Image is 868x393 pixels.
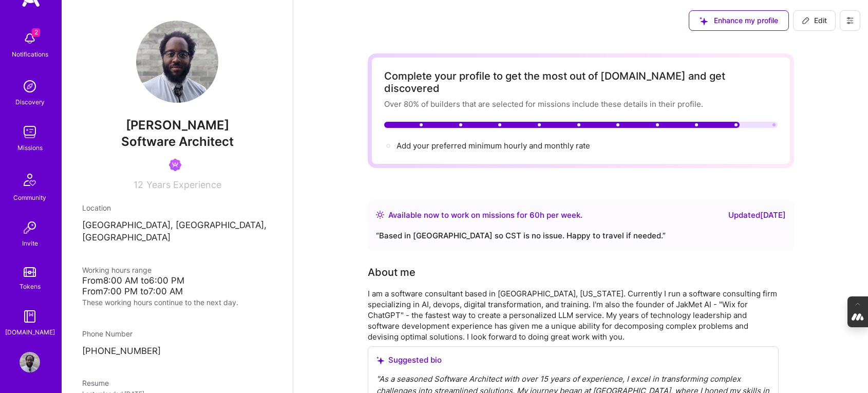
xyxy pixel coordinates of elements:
[136,21,218,103] img: User Avatar
[82,329,133,338] span: Phone Number
[82,275,272,286] div: From 8:00 AM to 6:00 PM
[82,379,109,387] span: Resume
[82,118,272,133] span: [PERSON_NAME]
[376,230,786,242] div: “ Based in [GEOGRAPHIC_DATA] so CST is no issue. Happy to travel if needed. ”
[530,210,540,220] span: 60
[384,99,778,109] div: Over 80% of builders that are selected for missions include these details in their profile.
[397,141,590,151] span: Add your preferred minimum hourly and monthly rate
[700,17,708,25] i: icon SuggestedTeams
[82,297,272,308] div: These working hours continue to the next day.
[20,28,40,49] img: bell
[793,10,836,31] button: Edit
[802,15,827,26] span: Edit
[388,209,582,221] div: Available now to work on missions for h per week .
[20,281,41,292] div: Tokens
[22,238,38,249] div: Invite
[24,267,36,277] img: tokens
[121,134,234,149] span: Software Architect
[20,76,40,97] img: discovery
[700,15,778,26] span: Enhance my profile
[15,97,45,107] div: Discovery
[82,345,272,358] p: [PHONE_NUMBER]
[32,28,40,36] span: 2
[368,288,779,342] div: I am a software consultant based in [GEOGRAPHIC_DATA], [US_STATE]. Currently I run a software con...
[5,327,55,338] div: [DOMAIN_NAME]
[376,211,384,219] img: Availability
[376,355,770,365] div: Suggested bio
[82,219,272,244] p: [GEOGRAPHIC_DATA], [GEOGRAPHIC_DATA], [GEOGRAPHIC_DATA]
[376,357,384,364] i: icon SuggestedTeams
[689,10,789,31] button: Enhance my profile
[17,352,43,372] a: User Avatar
[20,352,40,372] img: User Avatar
[13,192,46,203] div: Community
[17,167,42,192] img: Community
[82,202,272,213] div: Location
[728,209,786,221] div: Updated [DATE]
[82,266,152,274] span: Working hours range
[17,142,43,153] div: Missions
[134,179,143,190] span: 12
[20,122,40,142] img: teamwork
[146,179,221,190] span: Years Experience
[20,217,40,238] img: Invite
[82,286,272,297] div: From 7:00 PM to 7:00 AM
[384,70,778,95] div: Complete your profile to get the most out of [DOMAIN_NAME] and get discovered
[12,49,48,60] div: Notifications
[20,306,40,327] img: guide book
[368,265,416,280] div: About me
[169,159,181,171] img: Been on Mission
